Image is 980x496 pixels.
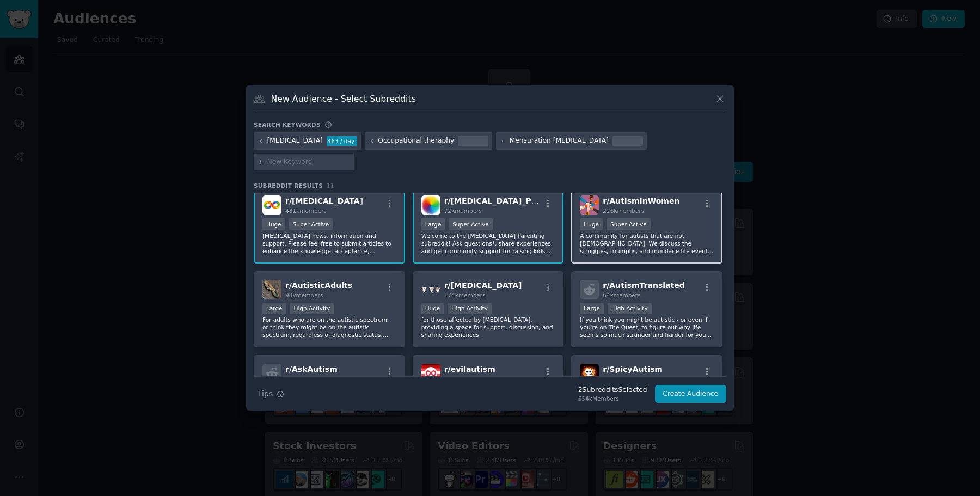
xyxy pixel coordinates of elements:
[578,395,647,402] div: 554k Members
[258,388,273,400] span: Tips
[285,376,323,382] span: 10k members
[285,197,363,205] span: r/ [MEDICAL_DATA]
[580,364,599,383] img: SpicyAutism
[271,93,416,105] h3: New Audience - Select Subreddits
[607,218,651,230] div: Super Active
[444,365,495,373] span: r/ evilautism
[603,207,644,214] span: 226k members
[444,207,482,214] span: 72k members
[378,136,454,146] div: Occupational theraphy
[285,207,327,214] span: 481k members
[262,218,285,230] div: Huge
[603,292,640,298] span: 64k members
[267,157,350,167] input: New Keyword
[421,364,440,383] img: evilautism
[254,121,321,128] h3: Search keywords
[448,303,492,314] div: High Activity
[580,218,603,230] div: Huge
[285,292,323,298] span: 98k members
[262,280,281,299] img: AutisticAdults
[580,232,714,255] p: A community for autists that are not [DEMOGRAPHIC_DATA]. We discuss the struggles, triumphs, and ...
[510,136,609,146] div: Mensuration [MEDICAL_DATA]
[603,197,679,205] span: r/ AutismInWomen
[285,281,352,290] span: r/ AutisticAdults
[289,218,333,230] div: Super Active
[421,280,440,299] img: aspergers
[327,136,357,146] div: 463 / day
[608,303,652,314] div: High Activity
[449,218,493,230] div: Super Active
[327,182,334,189] span: 11
[262,316,396,339] p: For adults who are on the autistic spectrum, or think they might be on the autistic spectrum, reg...
[421,218,445,230] div: Large
[254,182,323,189] span: Subreddit Results
[580,316,714,339] p: If you think you might be autistic - or even if you're on The Quest, to figure out why life seems...
[285,365,338,373] span: r/ AskAutism
[603,365,663,373] span: r/ SpicyAutism
[267,136,323,146] div: [MEDICAL_DATA]
[578,385,647,395] div: 2 Subreddit s Selected
[444,281,522,290] span: r/ [MEDICAL_DATA]
[262,232,396,255] p: [MEDICAL_DATA] news, information and support. Please feel free to submit articles to enhance the ...
[421,195,440,215] img: Autism_Parenting
[444,197,568,205] span: r/ [MEDICAL_DATA]_Parenting
[421,303,444,314] div: Huge
[580,303,604,314] div: Large
[603,376,640,382] span: 21k members
[290,303,334,314] div: High Activity
[444,292,486,298] span: 174k members
[655,385,727,403] button: Create Audience
[262,303,286,314] div: Large
[421,316,555,339] p: for those affected by [MEDICAL_DATA], providing a space for support, discussion, and sharing expe...
[421,232,555,255] p: Welcome to the [MEDICAL_DATA] Parenting subreddit! Ask questions*, share experiences and get comm...
[603,281,684,290] span: r/ AutismTranslated
[444,376,486,382] span: 116k members
[262,195,281,215] img: autism
[254,384,288,403] button: Tips
[580,195,599,215] img: AutismInWomen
